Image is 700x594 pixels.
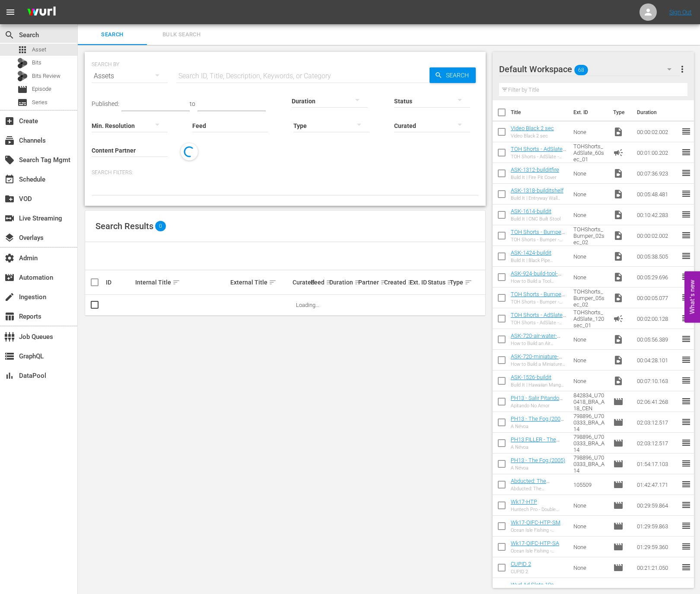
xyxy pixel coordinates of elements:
[511,519,560,526] a: Wk17-OIFC-HTP-SM
[329,277,356,287] div: Duration
[570,350,610,370] td: None
[613,583,624,594] span: Ad
[511,312,566,325] a: TOH Shorts - AdSlate - 120sec - 01
[570,370,610,391] td: None
[511,415,565,435] a: PH13 - The Fog (2005) (PH13 - The Fog (2005) (VARIANT))
[511,465,565,471] div: A Névoa
[4,272,15,283] span: Automation
[172,278,180,286] span: sort
[92,169,479,176] p: Search Filters:
[511,249,551,256] a: ASK-1424-buildit
[511,486,566,492] div: Abducted: The [PERSON_NAME] Story
[570,495,610,516] td: None
[570,474,610,495] td: 105509
[511,569,531,575] div: CUPID 2
[511,332,560,345] a: ASK-720-air-water-rocket
[633,225,681,246] td: 00:00:02.002
[681,334,691,344] span: reorder
[613,438,624,448] span: Episode
[681,479,691,489] span: reorder
[293,279,308,286] div: Curated
[511,133,554,139] div: Video Black 2 sec
[17,45,28,55] span: Asset
[570,412,610,433] td: 798896_U700333_BRA_A14
[681,583,691,593] span: reorder
[608,100,632,125] th: Type
[311,277,326,287] div: Feed
[613,562,624,573] span: Episode
[633,516,681,537] td: 01:29:59.863
[633,474,681,495] td: 01:42:47.171
[570,204,610,225] td: None
[83,30,142,40] span: Search
[633,329,681,350] td: 00:05:56.389
[4,351,15,361] span: GraphQL
[92,64,168,88] div: Assets
[511,498,537,505] a: Wk17-HTP
[4,370,15,381] span: DataPool
[5,7,16,17] span: menu
[633,557,681,578] td: 00:21:21.050
[4,253,15,263] span: Admin
[32,85,51,93] span: Episode
[613,417,624,428] span: Episode
[4,30,15,40] span: Search
[613,189,624,199] span: Video
[269,278,277,286] span: sort
[4,155,15,165] span: Search Tag Mgmt
[511,187,563,194] a: ASK-1318-builditshelf
[511,154,566,160] div: TOH Shorts - AdSlate - 60sec - 01
[570,557,610,578] td: None
[190,100,195,107] span: to
[568,100,608,125] th: Ext. ID
[681,271,691,282] span: reorder
[633,412,681,433] td: 02:03:12.517
[511,457,565,463] a: PH13 - The Fog (2005)
[511,291,566,304] a: TOH Shorts - Bumper - 05sec - 02
[92,100,119,107] span: Published:
[17,58,28,68] div: Bits
[681,354,691,365] span: reorder
[570,308,610,329] td: TOHShorts_AdSlate_120sec_01
[511,229,566,242] a: TOH Shorts - Bumper - 02sec - 02
[326,278,334,286] span: sort
[613,500,624,511] span: Episode
[570,287,610,308] td: TOHShorts_Bumper_05sec_02
[633,204,681,225] td: 00:10:42.283
[511,548,566,554] div: Ocean Isle Fishing - Huntech Pro - Sportsman's Adventures
[613,355,624,365] span: Video
[633,391,681,412] td: 02:06:41.268
[511,361,566,367] div: How to Build a Miniature Golf Course
[511,581,554,588] a: Wurl Ad Slate 10s
[681,396,691,406] span: reorder
[613,376,624,386] span: Video
[447,278,455,286] span: sort
[511,436,560,449] a: PH13 FILLER - The Fog (2005)
[681,292,691,303] span: reorder
[511,540,559,546] a: Wk17-OIFC-HTP-SA
[681,209,691,220] span: reorder
[633,184,681,204] td: 00:05:48.481
[511,403,566,409] div: Apitando No Amor
[511,175,559,180] div: Build It | Fire Pit Cover
[135,277,228,287] div: Internal Title
[296,302,319,308] span: Loading...
[430,67,476,83] button: Search
[570,329,610,350] td: None
[684,271,700,323] button: Open Feedback Widget
[669,9,692,16] a: Sign Out
[681,562,691,572] span: reorder
[613,230,624,241] span: Video
[511,100,568,125] th: Title
[613,293,624,303] span: Video
[613,334,624,345] span: Video
[511,270,561,283] a: ASK-924-build-tool-cabinet
[511,561,531,567] a: CUPID 2
[613,127,624,137] span: Video
[633,350,681,370] td: 00:04:28.101
[21,2,62,22] img: ans4CAIJ8jUAAAAAAAAAAAAAAAAAAAAAAAAgQb4GAAAAAAAAAAAAAAAAAAAAAAAAJMjXAAAAAAAAAAAAAAAAAAAAAAAAgAT5G...
[574,61,588,79] span: 68
[4,135,15,146] span: Channels
[380,278,388,286] span: sort
[613,459,624,469] span: Episode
